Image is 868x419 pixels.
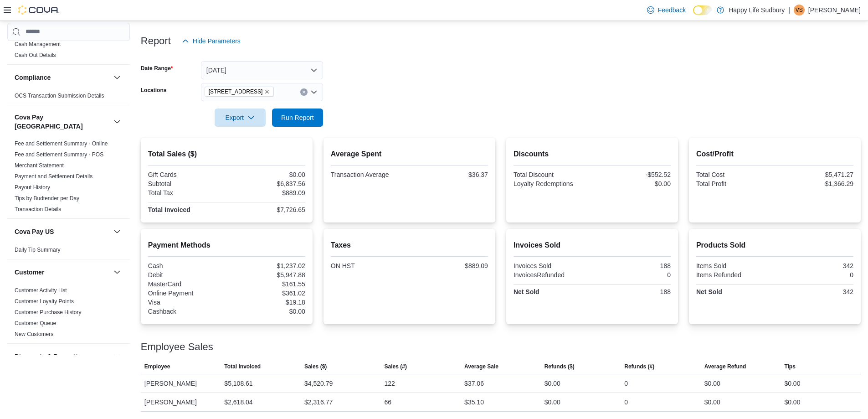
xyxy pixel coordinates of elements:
div: $0.00 [544,397,560,408]
span: [STREET_ADDRESS] [209,87,263,96]
div: 0 [624,378,628,389]
span: Tips by Budtender per Day [15,195,79,202]
span: Employee [144,363,170,370]
h3: Customer [15,268,44,277]
a: Fee and Settlement Summary - Online [15,140,108,147]
h2: Invoices Sold [514,240,671,251]
a: Customer Activity List [15,287,67,294]
span: Refunds ($) [544,363,575,370]
div: Items Sold [696,262,773,269]
span: Cash Management [15,41,61,48]
a: Cash Out Details [15,52,56,58]
div: ON HST [331,262,408,269]
div: Cova Pay US [7,244,130,259]
div: Compliance [7,90,130,105]
span: Run Report [281,113,314,122]
button: Customer [112,267,123,278]
button: Hide Parameters [178,32,244,50]
div: $4,520.79 [304,378,333,389]
button: Remove 1021 KINGSWAY UNIT 3, SUDBURY from selection in this group [264,89,270,94]
span: Transaction Details [15,206,61,213]
h2: Cost/Profit [696,149,853,160]
h2: Products Sold [696,240,853,251]
div: 66 [385,397,392,408]
div: Debit [148,271,225,279]
a: Payment and Settlement Details [15,173,92,180]
div: $0.00 [228,171,305,178]
span: VS [796,5,803,16]
a: Cash Management [15,41,61,47]
h3: Report [141,36,171,47]
a: Merchant Statement [15,162,64,169]
p: Happy Life Sudbury [729,5,785,16]
strong: Net Sold [696,288,722,295]
div: Transaction Average [331,171,408,178]
button: Run Report [272,109,323,127]
span: Average Refund [704,363,746,370]
span: Export [220,109,260,127]
div: $0.00 [594,180,671,187]
div: $0.00 [228,308,305,315]
div: $1,366.29 [776,180,853,187]
div: Online Payment [148,290,225,297]
a: Fee and Settlement Summary - POS [15,151,103,158]
div: Gift Cards [148,171,225,178]
div: $6,837.56 [228,180,305,187]
a: Customer Loyalty Points [15,298,74,305]
div: 342 [776,262,853,269]
div: $161.55 [228,280,305,288]
div: Visa [148,299,225,306]
div: $0.00 [784,378,800,389]
button: Export [215,109,266,127]
button: Cova Pay [GEOGRAPHIC_DATA] [15,113,110,131]
span: Hide Parameters [193,36,241,46]
h3: Compliance [15,73,51,82]
div: Subtotal [148,180,225,187]
span: Sales ($) [304,363,327,370]
a: Tips by Budtender per Day [15,195,79,202]
span: Customer Purchase History [15,309,82,316]
div: -$552.52 [594,171,671,178]
h3: Employee Sales [141,341,213,352]
button: Discounts & Promotions [15,352,110,361]
a: OCS Transaction Submission Details [15,93,104,99]
input: Dark Mode [693,5,712,15]
a: Daily Tip Summary [15,247,61,253]
div: MasterCard [148,280,225,288]
div: $1,237.02 [228,262,305,269]
span: Feedback [658,5,686,15]
div: $19.18 [228,299,305,306]
span: Customer Loyalty Points [15,298,74,305]
span: Tips [784,363,795,370]
a: Payout History [15,184,50,191]
div: $7,726.65 [228,206,305,213]
button: Compliance [15,73,110,82]
div: Loyalty Redemptions [514,180,591,187]
div: 0 [624,397,628,408]
h3: Discounts & Promotions [15,352,89,361]
span: Payment and Settlement Details [15,173,92,180]
button: Cova Pay [GEOGRAPHIC_DATA] [112,116,123,127]
div: $0.00 [704,378,720,389]
span: 1021 KINGSWAY UNIT 3, SUDBURY [205,87,274,97]
button: Cova Pay US [112,226,123,237]
p: | [788,5,790,16]
div: 188 [594,262,671,269]
button: Open list of options [310,88,318,96]
div: Cashback [148,308,225,315]
div: Items Refunded [696,271,773,279]
button: Customer [15,268,110,277]
span: Customer Queue [15,320,56,327]
div: [PERSON_NAME] [141,374,221,393]
div: $2,618.04 [224,397,252,408]
div: 342 [776,288,853,295]
a: Customer Purchase History [15,309,82,316]
div: Victoria Suotaila [794,5,805,16]
div: Total Tax [148,189,225,197]
div: $889.09 [411,262,488,269]
a: Feedback [643,1,689,19]
div: $0.00 [704,397,720,408]
span: Cash Out Details [15,52,56,59]
h2: Taxes [331,240,488,251]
